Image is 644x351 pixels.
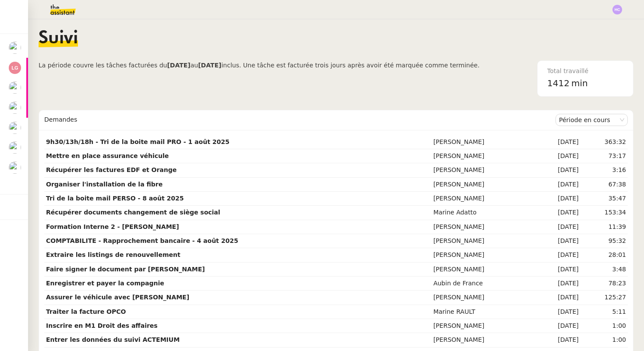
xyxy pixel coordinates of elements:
td: [PERSON_NAME] [432,135,534,149]
td: [DATE] [534,263,580,277]
td: [DATE] [534,333,580,347]
td: 67:38 [580,178,628,192]
td: [DATE] [534,277,580,291]
td: [PERSON_NAME] [432,220,534,234]
td: [DATE] [534,305,580,319]
div: Demandes [44,111,556,129]
nz-select-item: Période en cours [559,114,624,126]
img: svg [9,62,21,74]
td: [DATE] [534,178,580,192]
img: users%2Fa6PbEmLwvGXylUqKytRPpDpAx153%2Favatar%2Ffanny.png [9,122,21,134]
td: Aubin de France [432,277,534,291]
td: [PERSON_NAME] [432,178,534,192]
td: Marine Adatto [432,206,534,220]
span: au [191,62,198,69]
td: 5:11 [580,305,628,319]
strong: Inscrire en M1 Droit des affaires [46,322,158,329]
strong: Récupérer les factures EDF et Orange [46,166,177,173]
b: [DATE] [167,62,190,69]
strong: COMPTABILITE - Rapprochement bancaire - 4 août 2025 [46,237,238,244]
strong: Récupérer documents changement de siège social [46,209,220,216]
strong: 9h30/13h/18h - Tri de la boite mail PRO - 1 août 2025 [46,138,230,145]
td: [PERSON_NAME] [432,149,534,163]
td: 125:27 [580,291,628,305]
img: users%2FSclkIUIAuBOhhDrbgjtrSikBoD03%2Favatar%2F48cbc63d-a03d-4817-b5bf-7f7aeed5f2a9 [9,102,21,114]
span: 1412 [547,78,570,88]
strong: Extraire les listings de renouvellement [46,251,180,258]
div: Total travaillé [547,66,623,76]
td: [DATE] [534,234,580,248]
td: [DATE] [534,220,580,234]
strong: Assurer le véhicule avec [PERSON_NAME] [46,294,189,301]
td: Marine RAULT [432,305,534,319]
td: [PERSON_NAME] [432,263,534,277]
td: 11:39 [580,220,628,234]
strong: Formation Interne 2 - [PERSON_NAME] [46,223,179,230]
td: [PERSON_NAME] [432,333,534,347]
td: 363:32 [580,135,628,149]
b: [DATE] [198,62,221,69]
img: users%2FNmPW3RcGagVdwlUj0SIRjiM8zA23%2Favatar%2Fb3e8f68e-88d8-429d-a2bd-00fb6f2d12db [9,81,21,94]
strong: Organiser l'installation de la fibre [46,181,163,188]
strong: Traiter la facture OPCO [46,308,126,315]
td: [PERSON_NAME] [432,234,534,248]
td: 3:48 [580,263,628,277]
span: La période couvre les tâches facturées du [39,62,167,69]
span: min [571,76,588,91]
td: [DATE] [534,319,580,333]
strong: Entrer les données du suivi ACTEMIUM [46,336,180,343]
strong: Enregistrer et payer la compagnie [46,280,164,287]
img: users%2FSclkIUIAuBOhhDrbgjtrSikBoD03%2Favatar%2F48cbc63d-a03d-4817-b5bf-7f7aeed5f2a9 [9,161,21,174]
td: [PERSON_NAME] [432,163,534,177]
td: [PERSON_NAME] [432,291,534,305]
img: users%2Fa6PbEmLwvGXylUqKytRPpDpAx153%2Favatar%2Ffanny.png [9,42,21,54]
td: [DATE] [534,206,580,220]
td: 1:00 [580,319,628,333]
img: users%2FgeBNsgrICCWBxRbiuqfStKJvnT43%2Favatar%2F643e594d886881602413a30f_1666712378186.jpeg [9,141,21,154]
td: 78:23 [580,277,628,291]
strong: Mettre en place assurance véhicule [46,152,169,159]
td: [DATE] [534,163,580,177]
td: [DATE] [534,291,580,305]
td: [DATE] [534,192,580,206]
td: 153:34 [580,206,628,220]
td: 73:17 [580,149,628,163]
img: svg [612,5,622,14]
td: 35:47 [580,192,628,206]
td: [PERSON_NAME] [432,319,534,333]
span: Suivi [39,30,78,47]
td: 3:16 [580,163,628,177]
strong: Tri de la boite mail PERSO - 8 août 2025 [46,195,184,202]
strong: Faire signer le document par [PERSON_NAME] [46,266,205,273]
td: [DATE] [534,248,580,262]
td: 28:01 [580,248,628,262]
td: [PERSON_NAME] [432,192,534,206]
td: [DATE] [534,149,580,163]
td: [PERSON_NAME] [432,248,534,262]
span: inclus. Une tâche est facturée trois jours après avoir été marquée comme terminée. [221,62,479,69]
td: 1:00 [580,333,628,347]
td: 95:32 [580,234,628,248]
td: [DATE] [534,135,580,149]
